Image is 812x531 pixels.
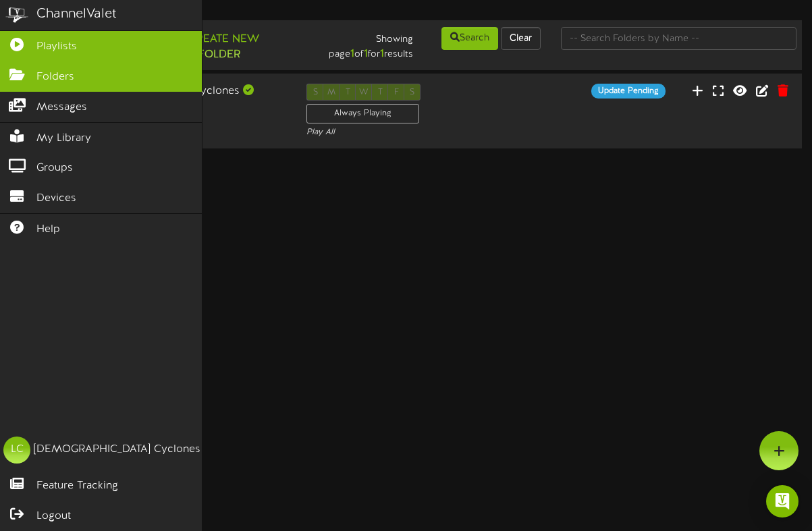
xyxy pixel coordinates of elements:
[36,509,71,524] span: Logout
[36,39,77,55] span: Playlists
[591,84,666,99] div: Update Pending
[3,437,30,464] div: LC
[36,222,60,237] span: Help
[295,26,423,62] div: Showing page of for results
[36,478,118,494] span: Feature Tracking
[561,27,796,50] input: -- Search Folders by Name --
[34,442,200,457] div: [DEMOGRAPHIC_DATA] Cyclones
[364,48,368,60] strong: 1
[441,27,498,50] button: Search
[306,104,419,123] div: Always Playing
[154,31,285,63] button: Create New Folder
[501,27,541,50] button: Clear
[36,131,91,146] span: My Library
[36,161,73,176] span: Groups
[306,127,539,138] div: Play All
[36,69,74,85] span: Folders
[36,191,76,206] span: Devices
[350,48,354,60] strong: 1
[36,100,87,115] span: Messages
[766,485,799,518] div: Open Intercom Messenger
[380,48,384,60] strong: 1
[36,5,117,24] div: ChannelValet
